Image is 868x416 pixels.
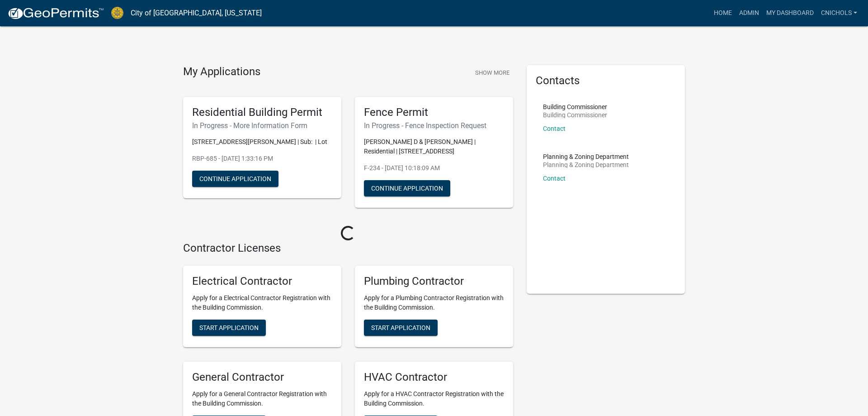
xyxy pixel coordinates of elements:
[364,106,504,119] h5: Fence Permit
[183,242,513,255] h4: Contractor Licenses
[192,389,332,408] p: Apply for a General Contractor Registration with the Building Commission.
[192,154,332,163] p: RBP-685 - [DATE] 1:33:16 PM
[192,171,278,187] button: Continue Application
[364,275,504,288] h5: Plumbing Contractor
[536,74,676,87] h5: Contacts
[192,275,332,288] h5: Electrical Contractor
[364,180,450,196] button: Continue Application
[192,293,332,312] p: Apply for a Electrical Contractor Registration with the Building Commission.
[364,371,504,384] h5: HVAC Contractor
[192,106,332,119] h5: Residential Building Permit
[543,175,566,182] a: Contact
[364,137,504,156] p: [PERSON_NAME] D & [PERSON_NAME] | Residential | [STREET_ADDRESS]
[371,324,430,331] span: Start Application
[364,293,504,312] p: Apply for a Plumbing Contractor Registration with the Building Commission.
[183,65,260,79] h4: My Applications
[710,5,736,22] a: Home
[192,121,332,130] h6: In Progress - More Information Form
[817,5,861,22] a: cnichols
[364,320,438,336] button: Start Application
[543,153,629,160] p: Planning & Zoning Department
[192,320,266,336] button: Start Application
[131,5,262,21] a: City of [GEOGRAPHIC_DATA], [US_STATE]
[192,137,332,147] p: [STREET_ADDRESS][PERSON_NAME] | Sub: | Lot
[364,389,504,408] p: Apply for a HVAC Contractor Registration with the Building Commission.
[543,104,607,110] p: Building Commissioner
[111,7,123,19] img: City of Jeffersonville, Indiana
[472,65,513,80] button: Show More
[543,112,607,118] p: Building Commissioner
[763,5,817,22] a: My Dashboard
[192,371,332,384] h5: General Contractor
[364,121,504,130] h6: In Progress - Fence Inspection Request
[736,5,763,22] a: Admin
[543,162,629,168] p: Planning & Zoning Department
[364,163,504,173] p: F-234 - [DATE] 10:18:09 AM
[543,125,566,132] a: Contact
[199,324,259,331] span: Start Application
